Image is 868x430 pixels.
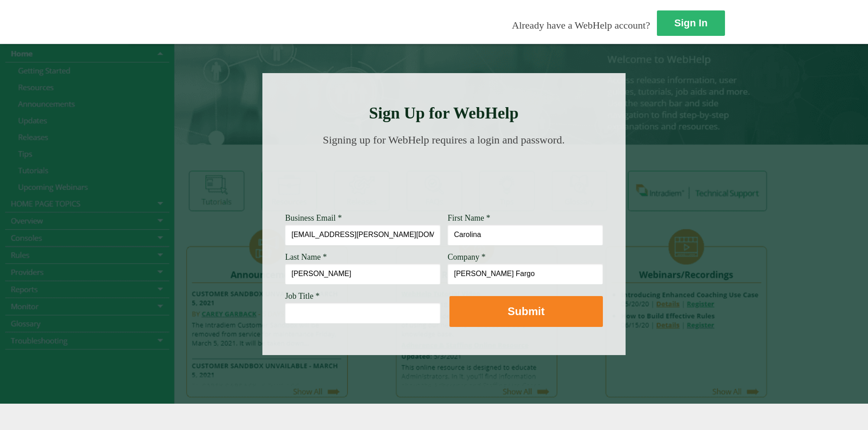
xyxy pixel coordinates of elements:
[448,252,486,262] span: Company *
[323,134,565,146] span: Signing up for WebHelp requires a login and password.
[657,10,725,36] a: Sign In
[285,292,320,301] span: Job Title *
[285,252,327,262] span: Last Name *
[674,17,707,29] strong: Sign In
[285,213,342,222] span: Business Email *
[508,305,544,317] strong: Submit
[512,20,650,31] span: Already have a WebHelp account?
[369,104,519,122] strong: Sign Up for WebHelp
[448,213,490,222] span: First Name *
[291,155,597,201] img: Need Credentials? Sign up below. Have Credentials? Use the sign-in button.
[449,296,603,327] button: Submit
